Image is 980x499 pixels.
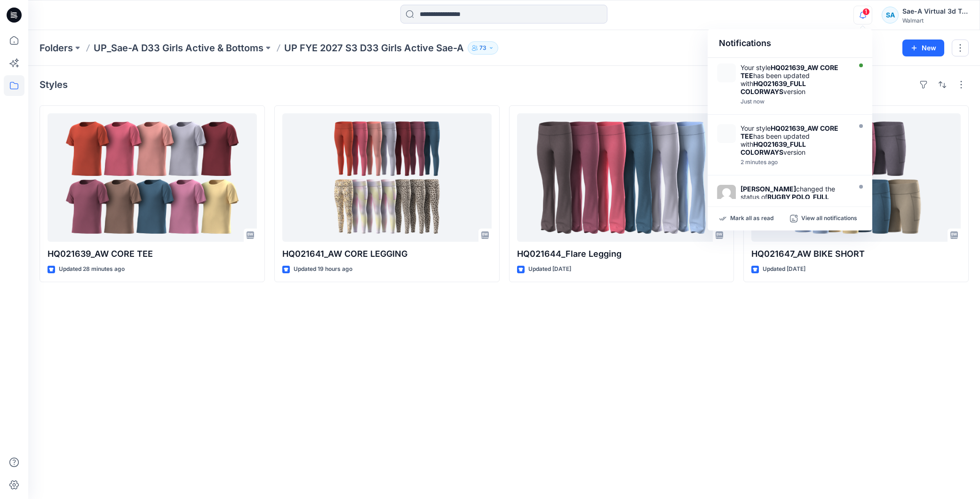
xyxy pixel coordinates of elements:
img: Olivia Wong [717,185,736,204]
h4: Styles [40,79,68,90]
strong: [PERSON_NAME] [741,185,796,193]
strong: HQ021639_FULL COLORWAYS [741,140,806,156]
strong: RUGBY POLO_FULL COLORWAYS [741,193,829,209]
button: New [902,40,944,56]
a: HQ021639_AW CORE TEE [48,113,257,242]
p: Mark all as read [730,214,773,223]
span: 1 [862,8,870,16]
p: HQ021639_AW CORE TEE [48,247,257,261]
p: Updated [DATE] [763,264,805,274]
div: Your style has been updated with version [741,63,849,95]
div: Walmart [902,17,968,24]
a: Folders [40,41,73,55]
img: HQ021639_FULL COLORWAYS [717,63,736,82]
p: HQ021647_AW BIKE SHORT [751,247,961,261]
div: SA [882,7,899,24]
div: Thursday, August 28, 2025 02:39 [741,98,849,105]
strong: HQ021639_AW CORE TEE [741,63,838,79]
p: HQ021644_Flare Legging [517,247,726,261]
a: HQ021644_Flare Legging [517,113,726,242]
strong: HQ021639_FULL COLORWAYS [741,79,806,95]
div: changed the status of to ` [741,185,849,217]
p: UP FYE 2027 S3 D33 Girls Active Sae-A [284,41,464,55]
p: Updated 19 hours ago [294,264,352,274]
p: View all notifications [801,214,857,223]
p: 73 [479,43,486,53]
img: HQ021639_FULL COLORWAYS [717,124,736,143]
div: Thursday, August 28, 2025 02:37 [741,159,849,166]
p: Updated [DATE] [528,264,571,274]
button: 73 [468,41,498,55]
a: UP_Sae-A D33 Girls Active & Bottoms [94,41,263,55]
p: Updated 28 minutes ago [59,264,125,274]
div: Sae-A Virtual 3d Team [902,6,968,17]
strong: HQ021639_AW CORE TEE [741,124,838,140]
p: HQ021641_AW CORE LEGGING [282,247,492,261]
a: HQ021641_AW CORE LEGGING [282,113,492,242]
div: Your style has been updated with version [741,124,849,156]
div: Notifications [708,29,872,58]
